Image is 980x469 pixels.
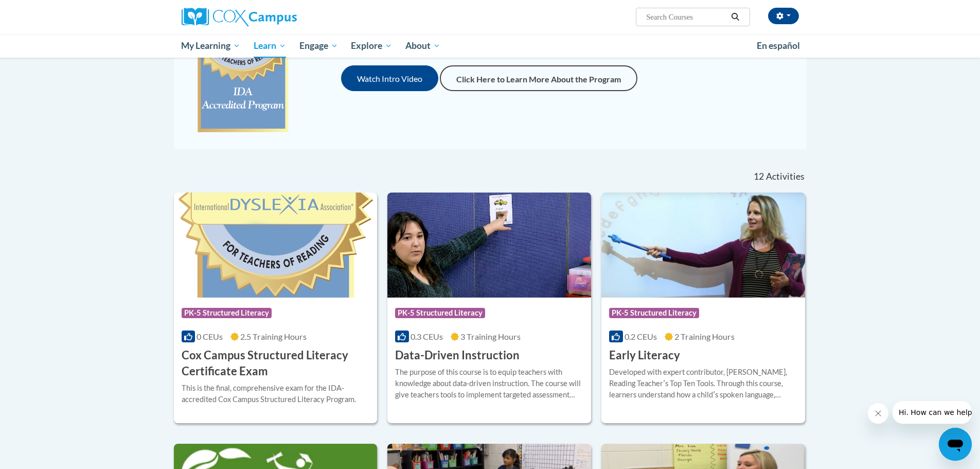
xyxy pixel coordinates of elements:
img: Course Logo [174,193,378,298]
button: Search [727,11,743,23]
span: Hi. How can we help? [6,7,83,15]
span: Learn [254,40,286,52]
span: PK-5 Structured Literacy [182,308,272,318]
a: Course LogoPK-5 Structured Literacy0.3 CEUs3 Training Hours Data-Driven InstructionThe purpose of... [387,193,591,423]
span: My Learning [181,40,240,52]
a: About [399,34,447,58]
span: Engage [299,40,338,52]
span: 12 [754,171,764,182]
img: Course Logo [601,193,805,298]
a: Course LogoPK-5 Structured Literacy0 CEUs2.5 Training Hours Cox Campus Structured Literacy Certif... [174,193,378,423]
iframe: Button to launch messaging window [939,428,972,461]
button: Watch Intro Video [341,65,438,91]
span: 3 Training Hours [460,332,521,341]
h3: Cox Campus Structured Literacy Certificate Exam [182,348,370,379]
span: 0.2 CEUs [625,332,657,341]
div: The purpose of this course is to equip teachers with knowledge about data-driven instruction. The... [395,367,583,401]
div: Developed with expert contributor, [PERSON_NAME], Reading Teacherʹs Top Ten Tools. Through this c... [609,367,797,401]
h3: Data-Driven Instruction [395,348,520,363]
span: En español [757,40,800,51]
span: 2.5 Training Hours [240,332,307,341]
iframe: Message from company [893,401,972,424]
a: Click Here to Learn More About the Program [440,65,637,91]
span: Explore [351,40,392,52]
h3: Early Literacy [609,348,680,363]
a: Cox Campus [182,8,377,26]
span: 2 Training Hours [674,332,735,341]
a: My Learning [175,34,247,58]
a: Learn [247,34,293,58]
span: 0.3 CEUs [411,332,443,341]
button: Account Settings [768,8,799,24]
a: En español [750,35,807,57]
span: Activities [766,171,805,182]
input: Search Courses [645,11,727,23]
span: 0 CEUs [197,332,223,341]
div: This is the final, comprehensive exam for the IDA-accredited Cox Campus Structured Literacy Program. [182,383,370,405]
span: About [405,40,440,52]
a: Engage [293,34,345,58]
span: PK-5 Structured Literacy [395,308,485,318]
img: Course Logo [387,193,591,298]
img: Cox Campus [182,8,297,26]
span: PK-5 Structured Literacy [609,308,699,318]
div: Main menu [166,34,814,58]
iframe: Close message [868,403,888,424]
a: Course LogoPK-5 Structured Literacy0.2 CEUs2 Training Hours Early LiteracyDeveloped with expert c... [601,193,805,423]
a: Explore [344,34,399,58]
